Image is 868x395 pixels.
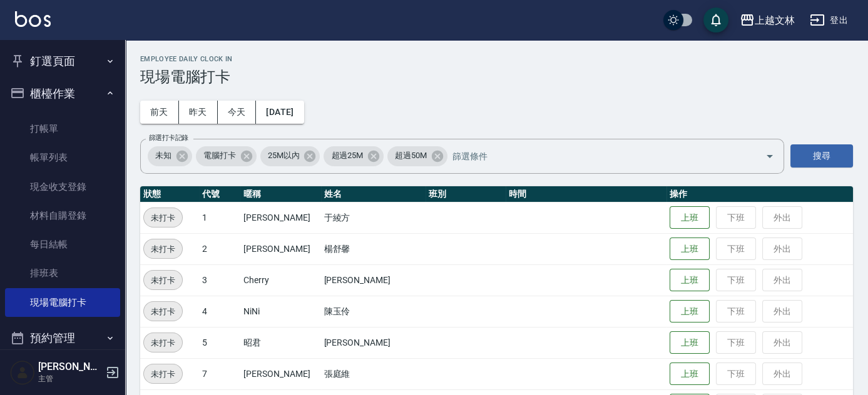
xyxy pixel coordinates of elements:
button: 昨天 [179,101,218,124]
button: 今天 [218,101,257,124]
td: 楊舒馨 [321,233,426,264]
button: save [703,7,728,32]
h3: 現場電腦打卡 [140,68,853,86]
td: Cherry [240,264,320,296]
td: 陳玉伶 [321,296,426,327]
button: 櫃檯作業 [5,77,120,110]
th: 姓名 [321,186,426,202]
div: 25M以內 [260,146,320,166]
td: [PERSON_NAME] [321,327,426,358]
td: [PERSON_NAME] [240,233,320,264]
td: 4 [199,296,241,327]
a: 現場電腦打卡 [5,288,120,317]
h5: [PERSON_NAME] [38,361,102,373]
a: 打帳單 [5,114,120,143]
span: 未打卡 [144,336,182,349]
label: 篩選打卡記錄 [149,133,188,142]
span: 電腦打卡 [196,149,243,162]
td: 于綾方 [321,202,426,233]
div: 電腦打卡 [196,146,257,166]
button: Open [760,146,780,166]
span: 未打卡 [144,305,182,318]
span: 未打卡 [144,274,182,287]
td: 2 [199,233,241,264]
td: [PERSON_NAME] [240,358,320,389]
th: 班別 [426,186,506,202]
span: 未打卡 [144,211,182,224]
button: 前天 [140,101,179,124]
div: 上越文林 [755,12,795,28]
button: 上班 [670,206,710,229]
td: [PERSON_NAME] [321,264,426,296]
td: 3 [199,264,241,296]
a: 材料自購登錄 [5,201,120,230]
button: 上班 [670,331,710,354]
span: 未打卡 [144,242,182,256]
td: 昭君 [240,327,320,358]
button: 上班 [670,362,710,386]
td: 1 [199,202,241,233]
button: 上班 [670,300,710,323]
button: 上班 [670,237,710,261]
a: 現金收支登錄 [5,172,120,201]
button: 上越文林 [735,7,800,33]
input: 篩選條件 [449,145,743,167]
button: 釘選頁面 [5,45,120,77]
div: 超過50M [387,146,447,166]
td: 張庭維 [321,358,426,389]
span: 未打卡 [144,367,182,381]
th: 代號 [199,186,241,202]
div: 超過25M [324,146,384,166]
th: 狀態 [140,186,199,202]
th: 時間 [506,186,666,202]
span: 超過25M [324,149,370,162]
button: 預約管理 [5,322,120,354]
p: 主管 [38,373,102,384]
div: 未知 [148,146,192,166]
td: 7 [199,358,241,389]
img: Logo [15,11,51,27]
button: 上班 [670,269,710,292]
button: 搜尋 [790,144,853,167]
th: 暱稱 [240,186,320,202]
span: 未知 [148,149,179,162]
h2: Employee Daily Clock In [140,55,853,63]
a: 帳單列表 [5,143,120,172]
span: 超過50M [387,149,434,162]
td: [PERSON_NAME] [240,202,320,233]
span: 25M以內 [260,149,307,162]
td: 5 [199,327,241,358]
img: Person [10,360,35,385]
a: 排班表 [5,259,120,287]
td: NiNi [240,296,320,327]
button: 登出 [805,9,853,32]
th: 操作 [666,186,853,202]
a: 每日結帳 [5,230,120,259]
button: [DATE] [256,101,304,124]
